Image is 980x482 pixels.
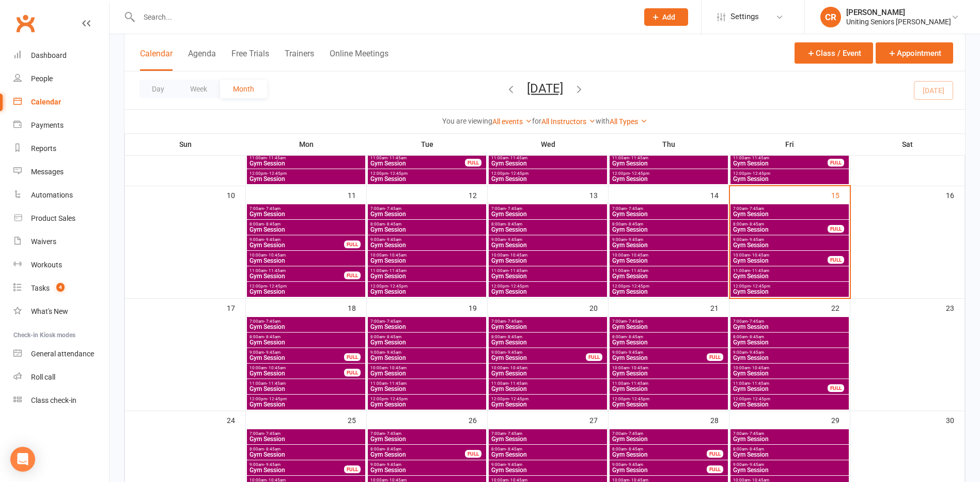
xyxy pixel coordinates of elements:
[491,339,605,345] span: Gym Session
[136,10,631,24] input: Search...
[264,319,281,324] span: - 7:45am
[249,397,363,401] span: 12:00pm
[249,227,363,233] span: Gym Session
[370,366,484,370] span: 10:00am
[387,366,407,370] span: - 10:45am
[491,258,605,264] span: Gym Session
[627,222,643,227] span: - 8:45am
[31,51,67,59] div: Dashboard
[370,386,484,392] span: Gym Session
[733,370,847,376] span: Gym Session
[344,272,361,279] div: FULL
[13,342,109,366] a: General attendance kiosk mode
[56,283,65,292] span: 4
[748,222,764,227] span: - 8:45am
[370,156,465,160] span: 11:00am
[491,397,605,401] span: 12:00pm
[751,397,770,401] span: - 12:45pm
[748,335,764,339] span: - 8:45am
[612,211,726,217] span: Gym Session
[370,160,465,167] span: Gym Session
[264,350,281,355] span: - 9:45am
[509,397,528,401] span: - 12:45pm
[31,121,64,129] div: Payments
[139,80,177,98] button: Day
[31,284,50,292] div: Tasks
[612,227,726,233] span: Gym Session
[370,335,484,339] span: 8:00am
[249,211,363,217] span: Gym Session
[264,222,281,227] span: - 8:45am
[370,397,484,401] span: 12:00pm
[370,319,484,324] span: 7:00am
[612,339,726,345] span: Gym Session
[612,273,726,279] span: Gym Session
[612,268,726,273] span: 11:00am
[31,144,56,153] div: Reports
[31,98,61,106] div: Calendar
[733,324,847,330] span: Gym Session
[612,397,726,401] span: 12:00pm
[733,284,847,289] span: 12:00pm
[527,81,563,96] button: [DATE]
[710,186,729,203] div: 14
[249,222,363,227] span: 8:00am
[249,258,363,264] span: Gym Session
[370,284,484,289] span: 12:00pm
[733,397,847,401] span: 12:00pm
[612,253,726,258] span: 10:00am
[596,117,610,125] strong: with
[589,186,608,203] div: 13
[491,206,605,211] span: 7:00am
[31,350,94,358] div: General attendance
[10,447,35,472] div: Open Intercom Messenger
[249,242,345,248] span: Gym Session
[612,222,726,227] span: 8:00am
[627,237,643,242] span: - 9:45am
[509,284,528,289] span: - 12:45pm
[367,133,488,155] th: Tue
[506,206,522,211] span: - 7:45am
[249,370,345,376] span: Gym Session
[828,384,844,392] div: FULL
[31,214,75,222] div: Product Sales
[13,114,109,137] a: Payments
[385,237,401,242] span: - 9:45am
[13,184,109,207] a: Automations
[177,80,220,98] button: Week
[729,133,850,155] th: Fri
[751,284,770,289] span: - 12:45pm
[249,366,345,370] span: 10:00am
[733,273,847,279] span: Gym Session
[612,206,726,211] span: 7:00am
[13,389,109,412] a: Class kiosk mode
[330,49,388,71] button: Online Meetings
[491,273,605,279] span: Gym Session
[733,253,828,258] span: 10:00am
[491,242,605,248] span: Gym Session
[506,335,522,339] span: - 8:45am
[387,381,407,386] span: - 11:45am
[370,227,484,233] span: Gym Session
[491,355,586,361] span: Gym Session
[846,17,951,26] div: Uniting Seniors [PERSON_NAME]
[733,401,847,408] span: Gym Session
[387,253,407,258] span: - 10:45am
[264,237,281,242] span: - 9:45am
[733,355,847,361] span: Gym Session
[370,289,484,295] span: Gym Session
[370,370,484,376] span: Gym Session
[249,237,345,242] span: 9:00am
[31,168,64,176] div: Messages
[589,299,608,316] div: 20
[227,186,245,203] div: 10
[612,319,726,324] span: 7:00am
[612,242,726,248] span: Gym Session
[285,49,314,71] button: Trainers
[140,49,173,71] button: Calendar
[609,133,729,155] th: Thu
[828,225,844,233] div: FULL
[491,211,605,217] span: Gym Session
[13,44,109,67] a: Dashboard
[264,335,281,339] span: - 8:45am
